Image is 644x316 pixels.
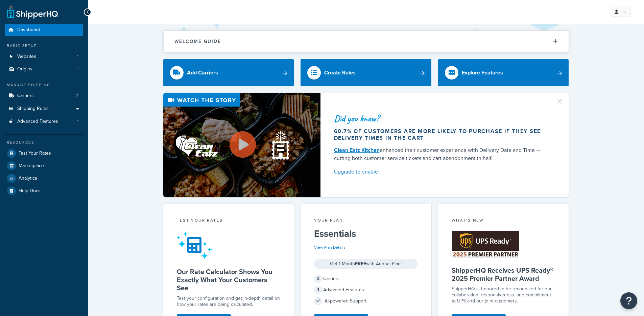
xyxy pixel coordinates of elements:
li: Origins [5,63,83,75]
a: View Plan Details [314,244,345,250]
button: Welcome Guide [164,31,569,52]
div: Basic Setup [5,43,83,49]
div: Add Carriers [187,68,218,77]
a: Analytics [5,172,83,184]
a: Carriers2 [5,90,83,102]
div: Test your configuration and get in-depth detail on how your rates are being calculated. [177,295,281,308]
span: Advanced Features [17,119,58,125]
span: Marketplace [19,163,44,169]
span: Dashboard [17,27,40,33]
span: 1 [77,54,78,60]
div: Advanced Features [314,285,418,295]
li: Websites [5,50,83,63]
span: Websites [17,54,36,60]
div: Carriers [314,274,418,284]
a: Add Carriers [163,59,294,86]
strong: FREE [355,260,366,267]
li: Carriers [5,90,83,102]
a: Test Your Rates [5,147,83,159]
a: Help Docs [5,185,83,197]
span: 1 [77,119,78,125]
a: Shipping Rules [5,103,83,115]
div: AI-powered Support [314,296,418,306]
button: Open Resource Center [620,292,637,309]
a: Clean Eatz Kitchen [334,146,380,154]
a: Origins1 [5,63,83,75]
span: Shipping Rules [17,106,49,112]
div: What's New [452,217,555,225]
span: Test Your Rates [19,151,51,156]
li: Advanced Features [5,115,83,128]
span: 1 [314,286,322,294]
div: Manage Shipping [5,82,83,88]
span: Analytics [19,176,37,181]
div: Resources [5,140,83,145]
a: Create Rules [301,59,431,86]
span: Help Docs [19,188,41,194]
h2: Welcome Guide [174,39,221,44]
a: Marketplace [5,160,83,172]
a: Advanced Features1 [5,115,83,128]
h5: Our Rate Calculator Shows You Exactly What Your Customers See [177,268,281,292]
div: Explore Features [462,68,503,77]
div: Test your rates [177,217,281,225]
span: 2 [314,275,322,283]
h5: Essentials [314,228,418,239]
a: Dashboard [5,24,83,36]
p: ShipperHQ is honored to be recognized for our collaboration, responsiveness, and commitment to UP... [452,286,555,304]
div: Your Plan [314,217,418,225]
h5: ShipperHQ Receives UPS Ready® 2025 Premier Partner Award [452,266,555,283]
img: Video thumbnail [163,93,320,197]
a: Explore Features [438,59,569,86]
span: 2 [76,93,78,99]
div: Create Rules [324,68,356,77]
a: Websites1 [5,50,83,63]
div: Get 1 Month with Annual Plan! [314,259,418,269]
span: Origins [17,66,32,72]
div: enhanced their customer experience with Delivery Date and Time — cutting both customer service ti... [334,146,548,162]
a: Upgrade to enable [334,167,548,177]
div: 60.7% of customers are more likely to purchase if they see delivery times in the cart [334,128,548,141]
span: 1 [77,66,78,72]
span: Carriers [17,93,34,99]
div: Did you know? [334,114,548,123]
